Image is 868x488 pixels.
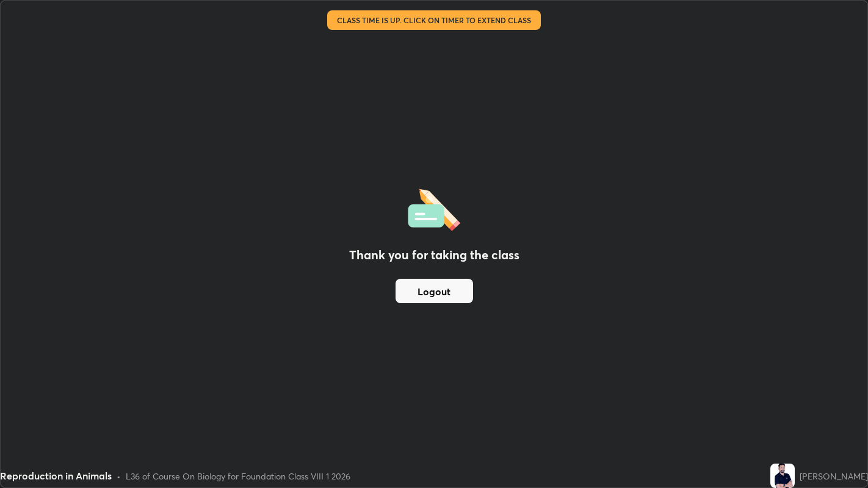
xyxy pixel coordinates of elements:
div: [PERSON_NAME] [800,470,868,483]
img: offlineFeedback.1438e8b3.svg [408,185,460,231]
div: L36 of Course On Biology for Foundation Class VIII 1 2026 [126,470,350,483]
img: 7e9519aaa40c478c8e433eec809aff1a.jpg [770,464,795,488]
div: • [117,470,121,483]
button: Logout [396,279,473,303]
h2: Thank you for taking the class [349,246,519,264]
